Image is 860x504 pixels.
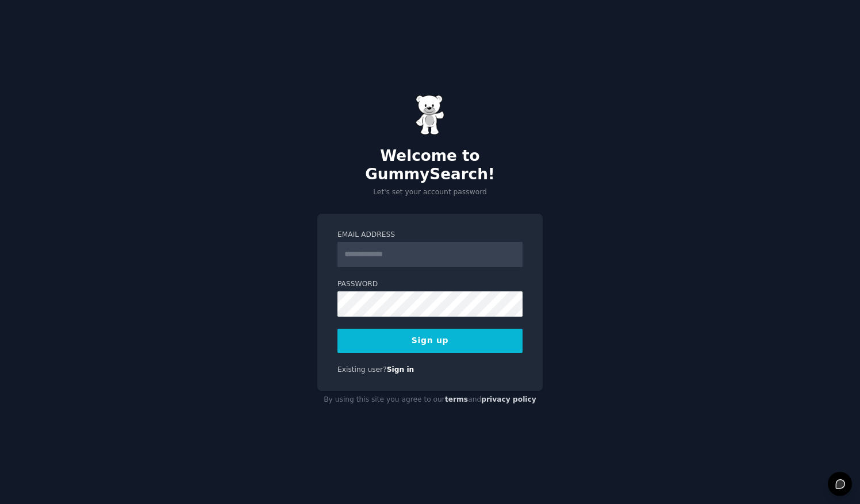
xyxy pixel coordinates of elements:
h2: Welcome to GummySearch! [317,147,543,183]
p: Let's set your account password [317,187,543,198]
label: Email Address [337,230,523,240]
label: Password [337,279,523,290]
a: privacy policy [481,395,536,403]
div: By using this site you agree to our and [317,391,543,409]
a: terms [445,395,468,403]
img: Gummy Bear [416,95,444,135]
button: Sign up [337,329,523,353]
a: Sign in [387,366,414,374]
span: Existing user? [337,366,387,374]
